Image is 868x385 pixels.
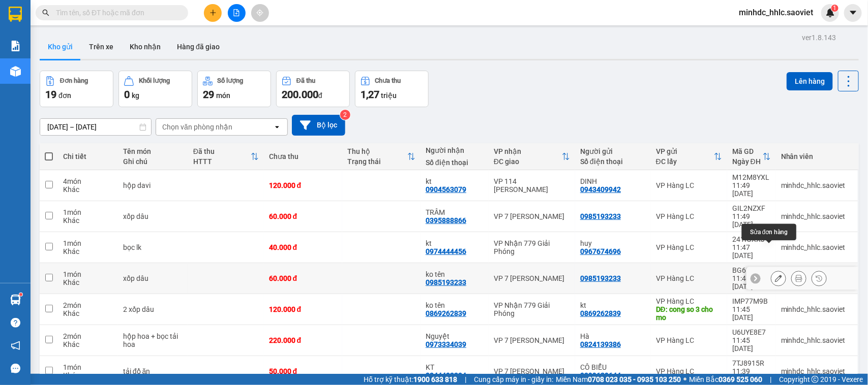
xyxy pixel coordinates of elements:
[732,212,771,229] div: 11:49 [DATE]
[11,341,20,350] span: notification
[580,185,621,194] div: 0943409942
[656,212,722,220] div: VP Hàng LC
[6,59,82,76] h2: GIL2NZXF
[781,367,853,375] div: minhdc_hhlc.saoviet
[656,336,722,344] div: VP Hàng LC
[193,157,251,166] div: HTTT
[426,301,484,309] div: ko tên
[347,157,407,166] div: Trạng thái
[802,32,836,43] div: ver 1.8.143
[580,301,646,309] div: kt
[426,177,484,185] div: kt
[292,115,345,136] button: Bộ lọc
[580,309,621,317] div: 0869262839
[269,152,337,161] div: Chưa thu
[40,35,81,59] button: Kho gửi
[53,59,246,123] h2: VP Nhận: VP 7 [PERSON_NAME]
[204,4,222,22] button: plus
[732,266,771,274] div: BG618JZC
[732,235,771,243] div: 241IGXXJ
[10,41,21,51] img: solution-icon
[656,305,722,322] div: DĐ: cong so 3 cho mo
[136,8,246,25] b: [DOMAIN_NAME]
[689,374,762,385] span: Miền Bắc
[123,157,183,166] div: Ghi chú
[426,239,484,247] div: kt
[732,336,771,352] div: 11:45 [DATE]
[656,181,722,189] div: VP Hàng LC
[118,71,192,107] button: Khối lượng0kg
[426,363,484,371] div: KT
[732,173,771,181] div: M12M8YXL
[833,5,836,12] span: 1
[60,77,88,84] div: Đơn hàng
[276,71,350,107] button: Đã thu200.000đ
[426,158,484,167] div: Số điện thoại
[556,374,681,385] span: Miền Nam
[318,91,322,100] span: đ
[361,88,379,101] span: 1,27
[123,243,183,251] div: bọc lk
[139,77,170,84] div: Khối lượng
[580,239,646,247] div: huy
[656,243,722,251] div: VP Hàng LC
[844,4,862,22] button: caret-down
[732,181,771,198] div: 11:49 [DATE]
[426,146,484,154] div: Người nhận
[63,216,113,224] div: Khác
[123,367,183,375] div: tải đồ ăn
[732,305,771,322] div: 11:45 [DATE]
[494,157,562,166] div: ĐC giao
[11,318,20,328] span: question-circle
[683,377,686,381] span: ⚪️
[781,152,853,161] div: Nhân viên
[269,336,337,344] div: 220.000 đ
[63,340,113,348] div: Khác
[40,71,113,107] button: Đơn hàng19đơn
[494,147,562,155] div: VP nhận
[781,243,853,251] div: minhdc_hhlc.saoviet
[216,91,230,100] span: món
[732,157,763,166] div: Ngày ĐH
[188,143,264,170] th: Toggle SortBy
[812,376,819,383] span: copyright
[340,110,350,120] sup: 2
[269,181,337,189] div: 120.000 đ
[162,122,232,132] div: Chọn văn phòng nhận
[45,88,56,101] span: 19
[269,212,337,220] div: 60.000 đ
[63,185,113,194] div: Khác
[63,363,113,371] div: 1 món
[732,147,763,155] div: Mã GD
[132,91,139,100] span: kg
[62,24,124,41] b: Sao Việt
[364,374,457,385] span: Hỗ trợ kỹ thuật:
[123,147,183,155] div: Tên món
[58,91,71,100] span: đơn
[732,328,771,336] div: U6UYE8E7
[6,8,56,59] img: logo.jpg
[580,332,646,340] div: Hà
[732,243,771,260] div: 11:47 [DATE]
[63,309,113,317] div: Khác
[273,123,281,131] svg: open
[731,6,821,19] span: minhdc_hhlc.saoviet
[849,8,858,17] span: caret-down
[269,367,337,375] div: 50.000 đ
[771,271,786,286] div: Sửa đơn hàng
[580,371,621,379] div: 0399629644
[489,143,575,170] th: Toggle SortBy
[413,375,457,383] strong: 1900 633 818
[269,274,337,282] div: 60.000 đ
[742,224,796,240] div: Sửa đơn hàng
[732,359,771,367] div: 7TJ8915R
[588,375,681,383] strong: 0708 023 035 - 0935 103 250
[122,35,169,59] button: Kho nhận
[580,147,646,155] div: Người gửi
[123,305,183,313] div: 2 xốp dâu
[494,336,570,344] div: VP 7 [PERSON_NAME]
[169,35,228,59] button: Hàng đã giao
[494,212,570,220] div: VP 7 [PERSON_NAME]
[269,243,337,251] div: 40.000 đ
[656,147,714,155] div: VP gửi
